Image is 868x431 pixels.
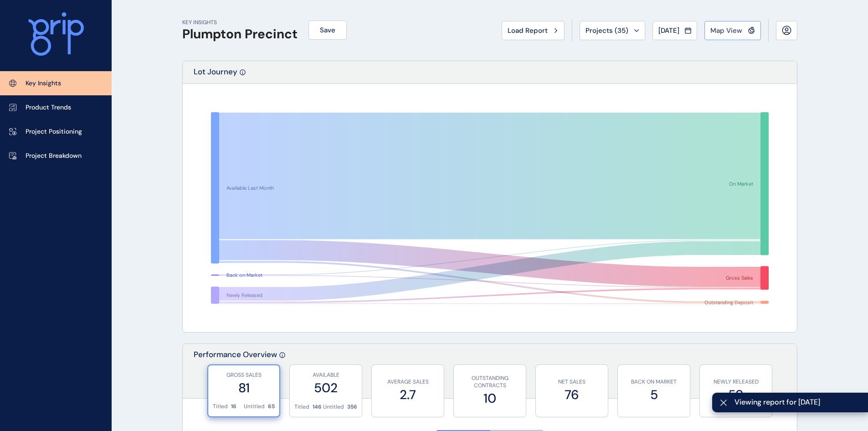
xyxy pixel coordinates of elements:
[376,386,439,404] label: 2.7
[26,127,82,136] p: Project Positioning
[580,21,645,40] button: Projects (35)
[652,21,697,40] button: [DATE]
[194,349,277,398] p: Performance Overview
[313,403,322,411] p: 146
[458,374,521,390] p: OUTSTANDING CONTRACTS
[323,403,344,411] p: Untitled
[508,26,548,35] span: Load Report
[710,26,742,35] span: Map View
[658,26,679,35] span: [DATE]
[182,19,298,26] p: KEY INSIGHTS
[294,403,309,411] p: Titled
[213,403,228,410] p: Titled
[376,378,439,386] p: AVERAGE SALES
[704,386,767,404] label: 59
[622,378,685,386] p: BACK ON MARKET
[213,371,275,379] p: GROSS SALES
[704,378,767,386] p: NEWLY RELEASED
[26,79,61,88] p: Key Insights
[194,67,237,83] p: Lot Journey
[26,103,71,112] p: Product Trends
[540,378,603,386] p: NET SALES
[231,403,236,410] p: 16
[704,21,761,40] button: Map View
[294,371,357,379] p: AVAILABLE
[622,386,685,404] label: 5
[502,21,565,40] button: Load Report
[347,403,357,411] p: 356
[540,386,603,404] label: 76
[244,403,265,410] p: Untitled
[182,26,298,42] h1: Plumpton Precinct
[320,26,335,35] span: Save
[294,379,357,397] label: 502
[213,379,275,397] label: 81
[26,151,82,161] p: Project Breakdown
[268,403,275,410] p: 65
[734,397,861,407] span: Viewing report for [DATE]
[308,21,347,40] button: Save
[586,26,628,35] span: Projects ( 35 )
[458,389,521,407] label: 10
